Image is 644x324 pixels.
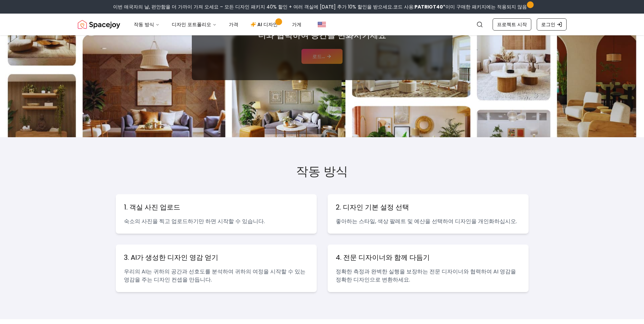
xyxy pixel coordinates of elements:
[78,18,120,31] a: 스페이스조이
[497,21,527,28] font: 프로젝트 시작
[124,253,309,262] h3: 3. AI가 생성한 디자인 영감 얻기
[78,18,120,31] img: Spacejoy Logo
[124,202,309,212] h3: 1. 객실 사진 업로드
[393,3,443,10] span: 코드 사용:
[541,21,555,28] font: 로그인
[128,18,307,31] nav: 주요한
[124,268,309,284] p: 우리의 AI는 귀하의 공간과 선호도를 분석하여 귀하의 여정을 시작할 수 있는 영감을 주는 디자인 컨셉을 만듭니다.
[287,18,307,31] a: 가게
[336,253,520,262] h3: 4. 전문 디자이너와 함께 다듬기
[336,202,520,212] h3: 2. 디자인 기본 설정 선택
[336,217,520,226] p: 좋아하는 스타일, 색상 팔레트 및 예산을 선택하여 디자인을 개인화하십시오.
[78,14,567,35] nav: 글로벌
[443,3,529,10] span: *이미 구매한 패키지에는 적용되지 않음*
[223,18,244,31] a: 가격
[113,3,529,10] font: 이번 애국자의 날, 편안함을 더 가까이 가져 오세요 – 모든 디자인 패키지 40% 할인 + 여러 객실에 [DATE] 추가 10% 할인을 받으세요.
[134,21,154,28] font: 작동 방식
[493,18,531,31] a: 프로젝트 시작
[415,3,443,10] b: PATRIOT40
[116,164,529,178] h2: 작동 방식
[128,18,165,31] button: 작동 방식
[166,18,222,31] button: 디자인 포트폴리오
[245,18,285,31] a: AI 디자인
[537,18,567,31] a: 로그인
[124,217,309,226] p: 숙소의 사진을 찍고 업로드하기만 하면 시작할 수 있습니다.
[318,20,326,29] img: 미국
[336,268,520,284] p: 정확한 측정과 완벽한 실행을 보장하는 전문 디자이너와 협력하여 AI 영감을 정확한 디자인으로 변환하세요.
[172,21,211,28] font: 디자인 포트폴리오
[257,21,278,28] font: AI 디자인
